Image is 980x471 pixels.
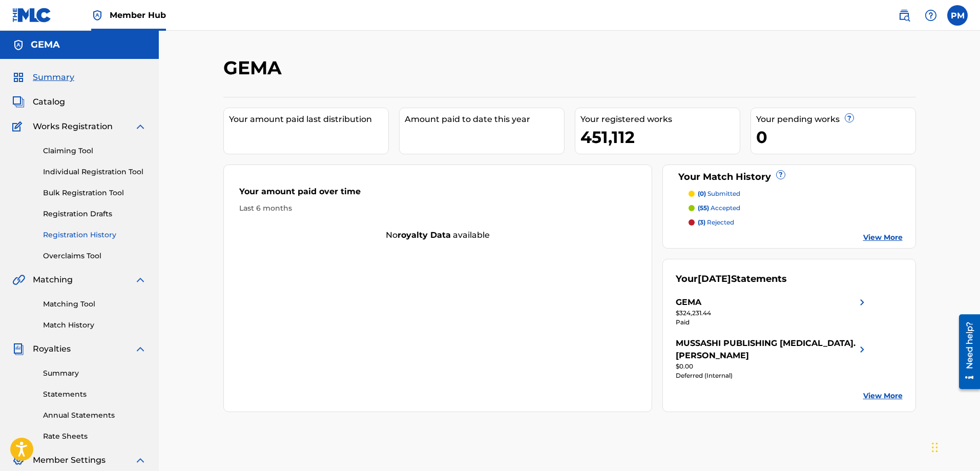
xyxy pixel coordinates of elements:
[676,371,868,380] div: Deferred (Internal)
[43,251,147,261] a: Overclaims Tool
[43,410,147,421] a: Annual Statements
[43,320,147,331] a: Match History
[12,71,25,84] img: Summary
[134,454,147,466] img: expand
[929,422,980,471] iframe: Chat Widget
[91,9,103,22] img: Top Rightsholder
[43,230,147,240] a: Registration History
[951,311,980,393] iframe: Resource Center
[33,454,106,466] span: Member Settings
[856,337,868,362] img: right chevron icon
[12,454,25,466] img: Member Settings
[676,170,903,184] div: Your Match History
[689,203,903,213] a: (55) accepted
[239,186,637,203] div: Your amount paid over time
[31,39,60,51] h5: GEMA
[134,343,147,355] img: expand
[12,343,25,355] img: Royalties
[676,337,868,380] a: MUSSASHI PUBLISHING [MEDICAL_DATA]. [PERSON_NAME]right chevron icon$0.00Deferred (Internal)
[405,113,564,126] div: Amount paid to date this year
[43,299,147,310] a: Matching Tool
[676,337,856,362] div: MUSSASHI PUBLISHING [MEDICAL_DATA]. [PERSON_NAME]
[134,120,147,133] img: expand
[33,120,113,133] span: Works Registration
[863,232,903,243] a: View More
[12,71,74,84] a: SummarySummary
[698,218,734,227] p: rejected
[921,5,941,26] div: Help
[845,114,853,122] span: ?
[43,209,147,219] a: Registration Drafts
[756,126,915,149] div: 0
[398,230,451,240] strong: royalty data
[689,218,903,227] a: (3) rejected
[676,309,868,318] div: $324,231.44
[947,5,968,26] div: User Menu
[698,189,740,198] p: submitted
[33,274,73,286] span: Matching
[777,171,785,179] span: ?
[676,272,787,286] div: Your Statements
[863,391,903,401] a: View More
[43,188,147,198] a: Bulk Registration Tool
[689,189,903,198] a: (0) submitted
[676,362,868,371] div: $0.00
[224,229,652,241] div: No available
[43,431,147,442] a: Rate Sheets
[223,56,287,79] h2: GEMA
[12,120,26,133] img: Works Registration
[43,167,147,177] a: Individual Registration Tool
[33,343,71,355] span: Royalties
[698,273,731,284] span: [DATE]
[12,8,52,23] img: MLC Logo
[932,432,938,463] div: Ziehen
[698,203,740,213] p: accepted
[580,126,740,149] div: 451,112
[925,9,937,22] img: help
[676,296,868,327] a: GEMAright chevron icon$324,231.44Paid
[894,5,914,26] a: Public Search
[898,9,910,22] img: search
[676,318,868,327] div: Paid
[12,274,25,286] img: Matching
[229,113,388,126] div: Your amount paid last distribution
[698,190,706,197] span: (0)
[756,113,915,126] div: Your pending works
[698,204,709,212] span: (55)
[12,96,25,108] img: Catalog
[110,9,166,21] span: Member Hub
[698,218,705,226] span: (3)
[12,96,65,108] a: CatalogCatalog
[676,296,701,309] div: GEMA
[239,203,637,214] div: Last 6 months
[856,296,868,309] img: right chevron icon
[929,422,980,471] div: Chat-Widget
[580,113,740,126] div: Your registered works
[43,389,147,400] a: Statements
[43,146,147,156] a: Claiming Tool
[12,39,25,51] img: Accounts
[134,274,147,286] img: expand
[33,71,74,84] span: Summary
[43,368,147,379] a: Summary
[33,96,65,108] span: Catalog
